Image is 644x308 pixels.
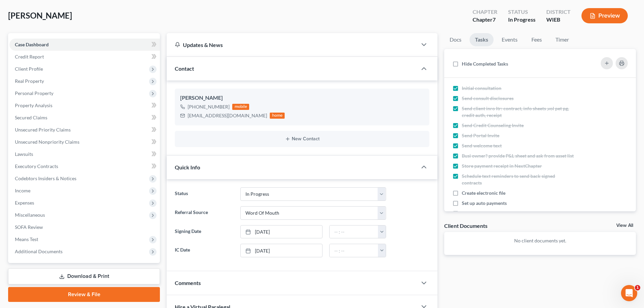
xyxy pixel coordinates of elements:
[9,39,160,51] a: Case Dashboard
[330,226,378,238] input: -- : --
[462,153,574,159] span: Busi owner? provide P&L sheet and ask from asset list
[493,16,496,23] span: 7
[270,113,285,119] div: home
[616,223,633,228] a: View All
[15,248,63,254] span: Additional Documents
[462,200,507,206] span: Set up auto payments
[550,33,574,46] a: Timer
[15,236,38,242] span: Means Test
[8,268,160,284] a: Download & Print
[462,122,524,128] span: Send Credit Counseling Invite
[470,33,494,46] a: Tasks
[9,136,160,148] a: Unsecured Nonpriority Claims
[8,10,72,20] span: [PERSON_NAME]
[15,78,44,84] span: Real Property
[9,221,160,233] a: SOFA Review
[180,94,424,102] div: [PERSON_NAME]
[9,160,160,172] a: Executory Contracts
[15,66,43,72] span: Client Profile
[462,85,501,91] span: Initial consultation
[9,99,160,112] a: Property Analysis
[635,285,640,290] span: 1
[8,287,160,302] a: Review & File
[188,103,230,110] div: [PHONE_NUMBER]
[621,285,637,301] iframe: Intercom live chat
[15,175,76,181] span: Codebtors Insiders & Notices
[15,151,33,157] span: Lawsuits
[9,148,160,160] a: Lawsuits
[15,102,52,108] span: Property Analysis
[546,8,571,16] div: District
[462,105,569,118] span: Send client inro ltr: contract, info sheets ,vol pet pg, credit auth, receipt
[462,210,535,216] span: did matter export into regular clio?
[171,206,237,220] label: Referral Source
[171,244,237,257] label: IC Date
[462,61,508,67] span: Hide Completed Tasks
[462,163,542,169] span: Store payment receipt in NextChapter
[241,244,322,257] a: [DATE]
[15,127,71,133] span: Unsecured Priority Claims
[444,222,487,229] div: Client Documents
[232,104,249,110] div: mobile
[175,164,200,170] span: Quick Info
[473,8,497,16] div: Chapter
[15,224,43,230] span: SOFA Review
[508,16,535,24] div: In Progress
[15,115,47,120] span: Secured Claims
[450,237,630,244] p: No client documents yet.
[462,143,502,148] span: Send welcome text
[496,33,523,46] a: Events
[175,280,201,286] span: Comments
[581,8,628,23] button: Preview
[9,124,160,136] a: Unsecured Priority Claims
[9,112,160,124] a: Secured Claims
[508,8,535,16] div: Status
[188,112,267,119] div: [EMAIL_ADDRESS][DOMAIN_NAME]
[15,90,53,96] span: Personal Property
[171,187,237,201] label: Status
[171,225,237,239] label: Signing Date
[15,42,49,47] span: Case Dashboard
[473,16,497,24] div: Chapter
[462,173,555,186] span: Schedule text reminders to send back signed contracts
[180,136,424,142] button: New Contact
[462,190,505,196] span: Create electronic file
[15,163,58,169] span: Executory Contracts
[9,51,160,63] a: Credit Report
[15,212,45,218] span: Miscellaneous
[175,65,194,72] span: Contact
[462,95,514,101] span: Send consult disclosures
[175,41,409,48] div: Updates & News
[526,33,547,46] a: Fees
[462,133,499,138] span: Send Portal Invite
[241,226,322,238] a: [DATE]
[15,200,34,206] span: Expenses
[546,16,571,24] div: WIEB
[15,188,30,193] span: Income
[330,244,378,257] input: -- : --
[15,139,79,145] span: Unsecured Nonpriority Claims
[444,33,467,46] a: Docs
[15,54,44,60] span: Credit Report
